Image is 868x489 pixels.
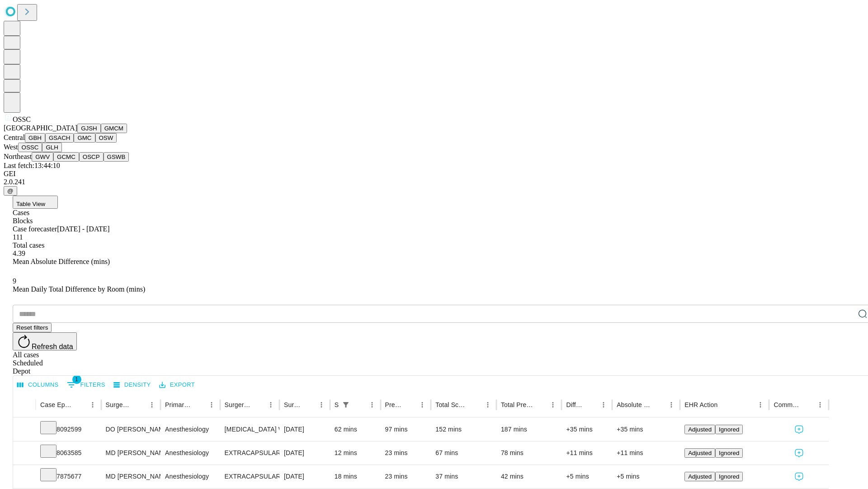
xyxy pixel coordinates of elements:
button: GMC [74,133,95,143]
div: +5 mins [617,465,675,488]
button: Refresh data [13,332,77,350]
div: 12 mins [335,441,376,465]
button: Expand [18,446,31,461]
div: +35 mins [566,418,608,441]
div: Anesthesiology [165,418,215,441]
div: 152 mins [435,418,492,441]
span: Table View [16,201,45,207]
span: Adjusted [688,426,712,433]
button: Sort [652,398,665,411]
button: Menu [416,398,429,411]
div: 42 mins [501,465,557,488]
button: Expand [18,422,31,438]
div: Surgery Date [284,401,302,408]
div: 1 active filter [340,398,352,411]
button: Sort [534,398,547,411]
div: 2.0.241 [4,178,864,186]
button: Table View [13,196,58,209]
button: Adjusted [684,425,715,434]
div: Surgeon Name [106,401,132,408]
div: Predicted In Room Duration [385,401,403,408]
button: GBH [25,133,45,143]
button: Sort [133,398,146,411]
button: Sort [74,398,86,411]
span: 9 [13,277,16,285]
button: Sort [801,398,814,411]
span: Last fetch: 13:44:10 [4,162,60,169]
span: Adjusted [688,473,712,480]
div: +35 mins [617,418,675,441]
button: GCMC [53,152,79,162]
div: [MEDICAL_DATA] WITH [MEDICAL_DATA] REPAIR [225,418,275,441]
div: [DATE] [284,465,325,488]
button: GJSH [77,124,101,133]
div: Total Predicted Duration [501,401,533,408]
span: Ignored [719,450,739,456]
span: [GEOGRAPHIC_DATA] [4,124,77,132]
div: EXTRACAPSULAR CATARACT REMOVAL WITH [MEDICAL_DATA] [225,465,275,488]
button: Expand [18,469,31,485]
button: Adjusted [684,472,715,481]
button: OSCP [79,152,104,162]
div: Surgery Name [225,401,251,408]
button: GMCM [101,124,127,133]
button: Menu [264,398,277,411]
button: Show filters [65,378,108,392]
div: 8092599 [40,418,97,441]
button: Menu [146,398,158,411]
span: Central [4,134,25,141]
button: Ignored [715,448,743,458]
div: EHR Action [684,401,717,408]
button: Sort [252,398,264,411]
span: @ [7,187,14,194]
button: Menu [86,398,99,411]
div: DO [PERSON_NAME] [PERSON_NAME] Do [106,418,156,441]
button: Menu [481,398,494,411]
span: Northeast [4,153,32,160]
button: Sort [193,398,205,411]
span: 111 [13,233,23,241]
button: Show filters [340,398,352,411]
span: 1 [72,375,81,384]
button: Sort [302,398,315,411]
div: 62 mins [335,418,376,441]
button: Menu [665,398,678,411]
button: Menu [366,398,378,411]
div: 23 mins [385,465,427,488]
div: [DATE] [284,418,325,441]
button: Ignored [715,472,743,481]
div: Difference [566,401,584,408]
div: 8063585 [40,441,97,465]
button: Menu [597,398,610,411]
div: Primary Service [165,401,191,408]
div: +11 mins [566,441,608,465]
button: Density [111,378,153,392]
div: GEI [4,170,864,178]
button: GWV [32,152,53,162]
button: Ignored [715,425,743,434]
span: 4.39 [13,249,25,257]
button: @ [4,186,17,196]
div: Anesthesiology [165,441,215,465]
button: Menu [315,398,328,411]
button: Select columns [15,378,61,392]
span: Reset filters [16,324,48,331]
button: Sort [718,398,731,411]
div: +5 mins [566,465,608,488]
div: 37 mins [435,465,492,488]
span: Mean Daily Total Difference by Room (mins) [13,285,145,293]
button: GSWB [104,152,129,162]
div: Case Epic Id [40,401,73,408]
div: EXTRACAPSULAR CATARACT REMOVAL WITH [MEDICAL_DATA] [225,441,275,465]
div: 78 mins [501,441,557,465]
span: Ignored [719,473,739,480]
div: 7875677 [40,465,97,488]
button: Menu [814,398,826,411]
button: Adjusted [684,448,715,458]
div: 67 mins [435,441,492,465]
div: 97 mins [385,418,427,441]
button: Menu [205,398,218,411]
div: 23 mins [385,441,427,465]
span: Mean Absolute Difference (mins) [13,258,110,265]
button: Export [157,378,197,392]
